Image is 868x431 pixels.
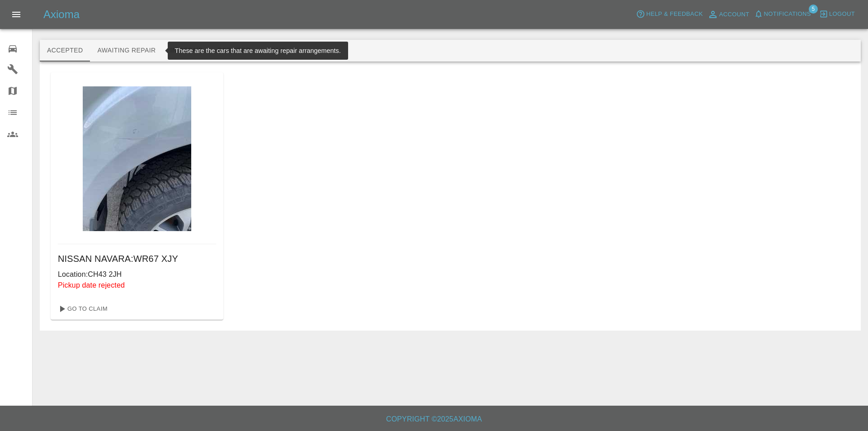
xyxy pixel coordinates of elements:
button: Open drawer [5,4,27,25]
span: Help & Feedback [646,9,703,19]
button: Accepted [40,40,90,62]
button: Awaiting Repair [90,40,163,62]
h5: Axioma [43,7,80,22]
h6: NISSAN NAVARA : WR67 XJY [58,251,216,266]
button: Logout [817,7,857,21]
a: Account [705,7,752,22]
p: Pickup date rejected [58,280,216,291]
button: Help & Feedback [634,7,705,21]
button: In Repair [163,40,211,62]
a: Go To Claim [54,302,110,316]
span: Account [719,9,750,20]
span: Notifications [764,9,811,19]
span: 5 [809,5,818,14]
button: Notifications [752,7,813,21]
button: Repaired [210,40,258,62]
h6: Copyright © 2025 Axioma [7,413,861,426]
span: Logout [829,9,855,19]
button: Paid [258,40,299,62]
p: Location: CH43 2JH [58,269,216,280]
